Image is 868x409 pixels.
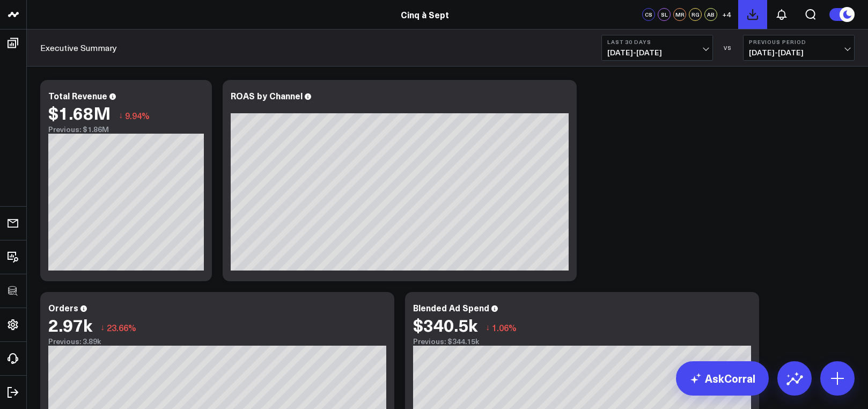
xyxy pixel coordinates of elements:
a: AskCorral [676,361,769,396]
div: 2.97k [48,315,92,334]
span: [DATE] - [DATE] [607,48,707,57]
div: $1.68M [48,103,111,122]
div: $340.5k [413,315,477,334]
div: Orders [48,302,78,313]
div: RG [689,8,702,21]
a: Cinq à Sept [401,9,449,20]
div: AB [704,8,717,21]
button: Last 30 Days[DATE]-[DATE] [601,35,713,61]
div: Previous: $344.15k [413,337,751,346]
span: 9.94% [125,109,150,121]
button: +4 [720,8,733,21]
div: ROAS by Channel [231,90,303,101]
span: 23.66% [107,322,136,333]
div: VS [718,45,738,51]
span: 1.06% [492,322,517,333]
div: MR [673,8,686,21]
div: Previous: 3.89k [48,337,386,346]
div: Blended Ad Spend [413,302,489,313]
a: Executive Summary [40,42,117,54]
span: ↓ [486,320,490,334]
span: [DATE] - [DATE] [749,48,849,57]
div: CS [642,8,655,21]
b: Last 30 Days [607,39,707,45]
b: Previous Period [749,39,849,45]
span: ↓ [100,320,105,334]
div: Total Revenue [48,90,107,101]
div: Previous: $1.86M [48,125,204,134]
span: ↓ [119,108,123,122]
div: SL [658,8,671,21]
span: + 4 [722,11,731,18]
button: Previous Period[DATE]-[DATE] [743,35,855,61]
